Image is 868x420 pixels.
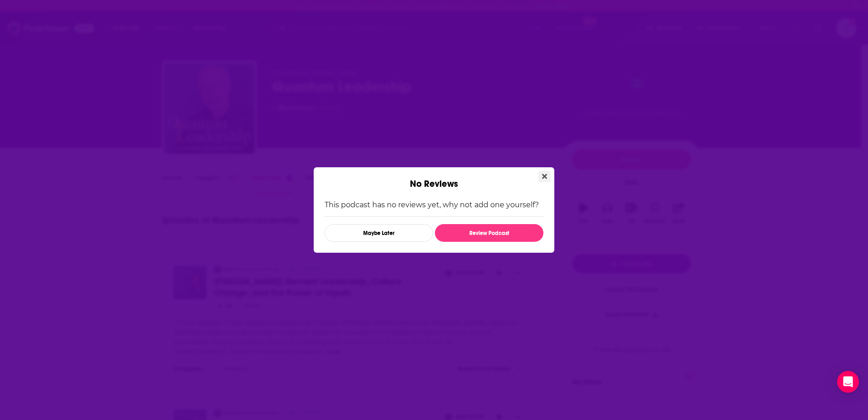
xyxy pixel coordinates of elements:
[325,224,433,242] button: Maybe Later
[435,224,543,242] button: Review Podcast
[325,200,543,209] p: This podcast has no reviews yet, why not add one yourself?
[314,167,554,190] div: No Reviews
[538,171,551,182] button: Close
[837,371,859,393] div: Open Intercom Messenger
